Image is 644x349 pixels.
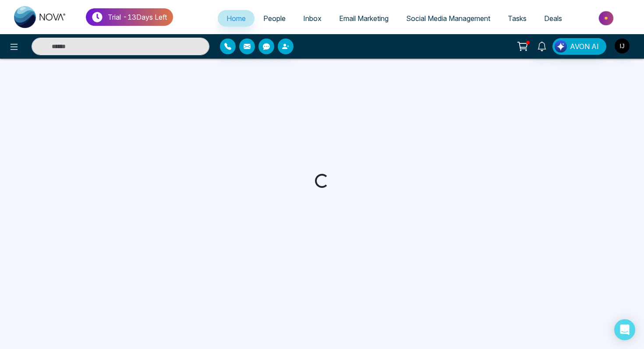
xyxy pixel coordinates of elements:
img: User Avatar [615,39,630,53]
img: Lead Flow [555,40,567,53]
button: AVON AI [552,38,606,55]
img: Market-place.gif [575,8,639,28]
a: Home [218,10,255,27]
a: People [255,10,294,27]
a: Inbox [294,10,330,27]
span: AVON AI [570,41,599,52]
a: Tasks [499,10,535,27]
a: Email Marketing [330,10,397,27]
span: Inbox [303,14,322,23]
span: Home [226,14,246,23]
img: Nova CRM Logo [14,6,67,28]
span: Email Marketing [339,14,389,23]
a: Deals [535,10,571,27]
p: Trial - 13 Days Left [108,12,167,22]
div: Open Intercom Messenger [614,319,635,340]
span: Social Media Management [406,14,490,23]
span: Deals [544,14,562,23]
span: Tasks [508,14,527,23]
a: Social Media Management [397,10,499,27]
span: People [263,14,286,23]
